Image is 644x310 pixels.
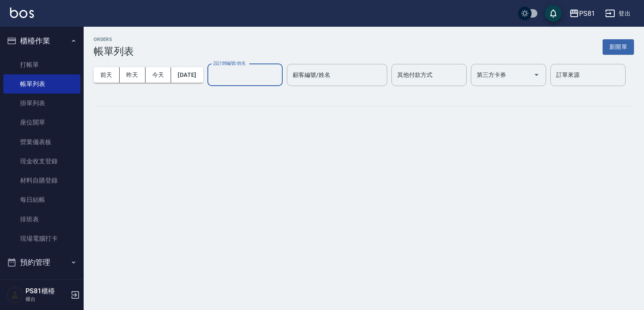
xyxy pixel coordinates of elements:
[603,39,634,55] button: 新開單
[26,287,68,295] h5: PS81櫃檯
[3,229,80,248] a: 現場電腦打卡
[3,190,80,209] a: 每日結帳
[579,8,595,19] div: PS81
[3,55,80,74] a: 打帳單
[94,37,134,42] h2: ORDERS
[3,171,80,190] a: 材料自購登錄
[566,5,598,22] button: PS81
[171,67,203,83] button: [DATE]
[3,252,80,273] button: 預約管理
[94,67,120,83] button: 前天
[146,67,171,83] button: 今天
[7,287,23,303] img: Person
[10,8,34,18] img: Logo
[3,210,80,229] a: 排班表
[3,30,80,52] button: 櫃檯作業
[94,46,134,57] h3: 帳單列表
[3,132,80,152] a: 營業儀表板
[3,74,80,94] a: 帳單列表
[3,273,80,295] button: 報表及分析
[120,67,146,83] button: 昨天
[603,43,634,51] a: 新開單
[530,68,543,81] button: Open
[3,94,80,113] a: 掛單列表
[213,60,246,66] label: 設計師編號/姓名
[26,295,68,303] p: 櫃台
[3,152,80,171] a: 現金收支登錄
[545,5,562,22] button: save
[3,113,80,132] a: 座位開單
[602,6,634,21] button: 登出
